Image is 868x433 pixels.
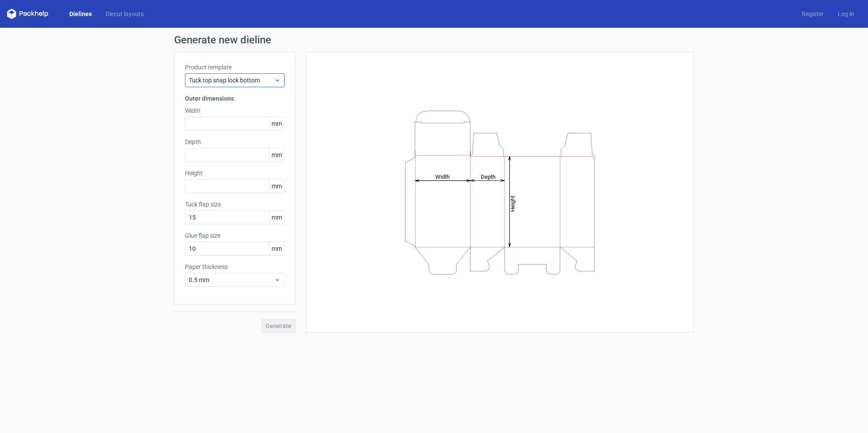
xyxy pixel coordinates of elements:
label: Product template [185,63,285,72]
span: 0.5 mm [189,276,274,284]
label: Depth [185,138,285,146]
label: Width [185,106,285,115]
span: mm [269,148,284,161]
tspan: Depth [481,173,496,180]
a: Dielines [62,10,99,18]
tspan: Height [509,195,516,211]
span: mm [269,117,284,130]
h1: Generate new dieline [174,35,694,45]
a: Diecut layouts [99,10,151,18]
a: Register [795,10,831,18]
label: Paper thickness [185,262,285,271]
span: mm [269,211,284,224]
label: Tuck flap size [185,200,285,209]
span: Tuck top snap lock bottom [189,76,274,85]
span: mm [269,242,284,255]
label: Glue flap size [185,231,285,240]
tspan: Width [435,173,450,180]
span: mm [269,180,284,193]
label: Height [185,169,285,177]
h3: Outer dimensions [185,94,285,103]
a: Log in [831,10,861,18]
